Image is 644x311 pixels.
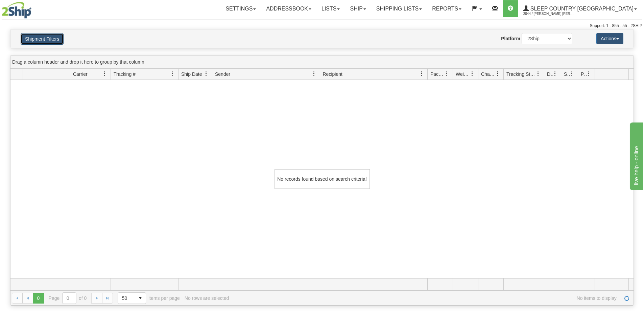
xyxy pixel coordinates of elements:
div: Support: 1 - 855 - 55 - 2SHIP [2,23,642,29]
span: Sender [215,71,230,77]
a: Shipment Issues filter column settings [566,68,578,80]
iframe: chat widget [628,121,643,190]
a: Lists [316,0,345,17]
div: No rows are selected [185,295,229,301]
a: Recipient filter column settings [416,68,427,80]
span: Recipient [323,71,342,77]
button: Actions [596,33,623,44]
div: live help - online [5,4,63,12]
span: Shipment Issues [564,71,570,77]
span: Tracking # [114,71,136,77]
a: Pickup Status filter column settings [583,68,595,80]
span: Packages [430,71,445,77]
a: Refresh [621,293,632,304]
a: Reports [427,0,467,17]
span: No items to display [234,295,617,301]
a: Ship [345,0,371,17]
span: Delivery Status [547,71,553,77]
span: 50 [122,295,131,302]
span: Carrier [73,71,88,77]
div: grid grouping header [10,55,634,69]
button: Shipment Filters [21,33,64,45]
img: logo2044.jpg [2,2,31,19]
span: Sleep Country [GEOGRAPHIC_DATA] [529,6,634,12]
a: Shipping lists [371,0,427,17]
a: Settings [220,0,261,17]
a: Tracking # filter column settings [167,68,178,80]
span: Page 0 [33,293,44,304]
a: Ship Date filter column settings [200,68,212,80]
span: Ship Date [181,71,202,77]
a: Charge filter column settings [492,68,503,80]
span: Charge [481,71,495,77]
a: Carrier filter column settings [99,68,111,80]
a: Tracking Status filter column settings [532,68,544,80]
label: Platform [501,35,520,42]
a: Addressbook [261,0,316,17]
span: items per page [118,292,180,304]
div: No records found based on search criteria! [275,169,370,189]
a: Sleep Country [GEOGRAPHIC_DATA] 2044 / [PERSON_NAME] [PERSON_NAME] [518,0,642,17]
a: Weight filter column settings [467,68,478,80]
span: Page of 0 [49,292,87,304]
span: Tracking Status [506,71,536,77]
a: Sender filter column settings [308,68,320,80]
a: Delivery Status filter column settings [549,68,561,80]
span: 2044 / [PERSON_NAME] [PERSON_NAME] [523,10,574,17]
span: Weight [456,71,470,77]
a: Packages filter column settings [441,68,453,80]
span: Pickup Status [581,71,587,77]
span: Page sizes drop down [118,292,146,304]
span: select [135,293,146,304]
